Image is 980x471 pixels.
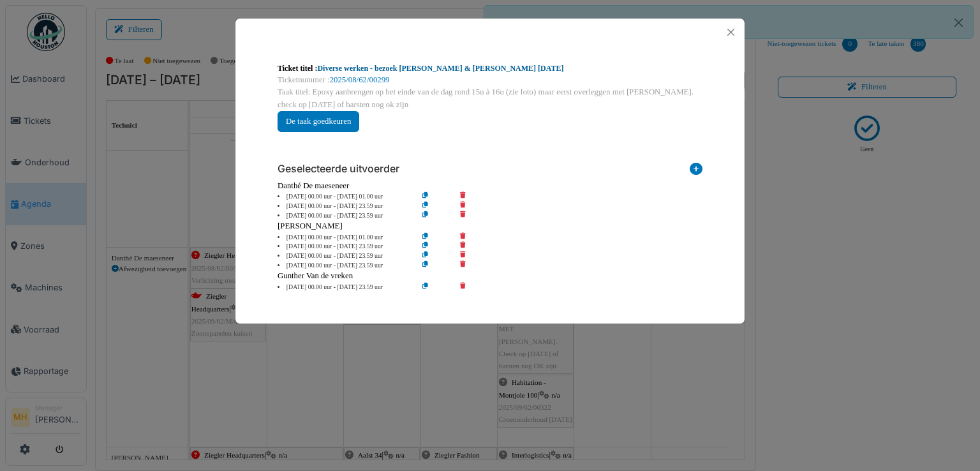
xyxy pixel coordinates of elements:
i: Toevoegen [690,163,702,180]
li: [DATE] 00.00 uur - [DATE] 23.59 uur [271,202,417,211]
div: [PERSON_NAME] [278,220,702,232]
div: Gunther Van de vreken [278,270,702,282]
li: [DATE] 00.00 uur - [DATE] 23.59 uur [271,211,417,221]
h6: Geselecteerde uitvoerder [278,163,399,175]
div: Ticketnummer : [278,74,702,86]
li: [DATE] 00.00 uur - [DATE] 23.59 uur [271,261,417,271]
div: Ticket titel : [278,63,702,74]
li: [DATE] 00.00 uur - [DATE] 23.59 uur [271,242,417,251]
li: [DATE] 00.00 uur - [DATE] 01.00 uur [271,192,417,202]
li: [DATE] 00.00 uur - [DATE] 23.59 uur [271,251,417,261]
li: [DATE] 00.00 uur - [DATE] 01.00 uur [271,233,417,243]
a: Diverse werken - bezoek [PERSON_NAME] & [PERSON_NAME] [DATE] [317,64,563,73]
div: Taak titel: Epoxy aanbrengen op het einde van de dag rond 15u à 16u (zie foto) maar eerst overleg... [278,86,702,110]
li: [DATE] 00.00 uur - [DATE] 23.59 uur [271,283,417,292]
button: De taak goedkeuren [278,111,359,132]
button: Close [722,24,739,41]
a: 2025/08/62/00299 [330,75,390,84]
div: Danthé De maeseneer [278,180,702,192]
